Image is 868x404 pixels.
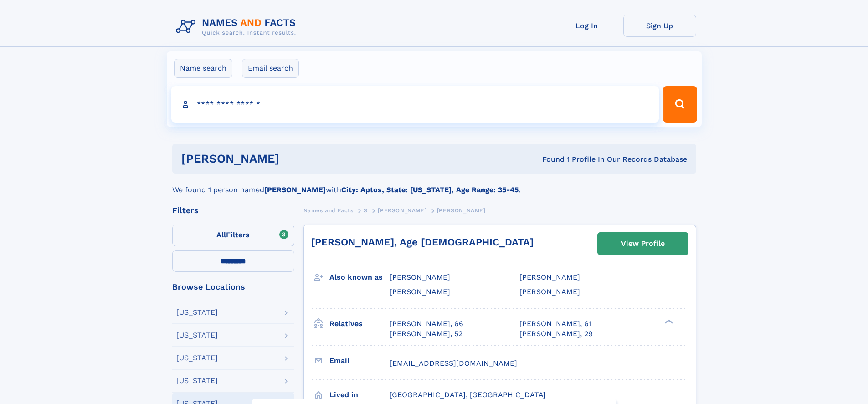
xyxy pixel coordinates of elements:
[550,15,623,37] a: Log In
[176,354,218,362] div: [US_STATE]
[172,174,696,195] div: We found 1 person named with .
[172,15,303,39] img: Logo Names and Facts
[176,309,218,316] div: [US_STATE]
[598,233,688,255] a: View Profile
[390,329,462,339] a: [PERSON_NAME], 52
[341,185,519,194] b: City: Aptos, State: [US_STATE], Age Range: 35-45
[364,207,368,214] span: S
[437,207,486,214] span: [PERSON_NAME]
[390,390,546,399] span: [GEOGRAPHIC_DATA], [GEOGRAPHIC_DATA]
[519,273,580,281] span: [PERSON_NAME]
[329,270,390,285] h3: Also known as
[411,154,687,164] div: Found 1 Profile In Our Records Database
[172,206,294,215] div: Filters
[390,287,450,296] span: [PERSON_NAME]
[378,205,426,216] a: [PERSON_NAME]
[242,59,299,78] label: Email search
[329,387,390,403] h3: Lived in
[621,233,665,254] div: View Profile
[171,86,659,123] input: search input
[390,359,517,368] span: [EMAIL_ADDRESS][DOMAIN_NAME]
[216,230,226,239] span: All
[264,185,326,194] b: [PERSON_NAME]
[390,319,463,329] a: [PERSON_NAME], 66
[176,377,218,384] div: [US_STATE]
[519,319,591,329] a: [PERSON_NAME], 61
[364,205,368,216] a: S
[519,329,593,339] a: [PERSON_NAME], 29
[390,273,450,281] span: [PERSON_NAME]
[329,316,390,332] h3: Relatives
[181,153,411,164] h1: [PERSON_NAME]
[172,225,294,246] label: Filters
[176,332,218,339] div: [US_STATE]
[172,283,294,291] div: Browse Locations
[623,15,696,37] a: Sign Up
[174,59,232,78] label: Name search
[311,236,534,248] a: [PERSON_NAME], Age [DEMOGRAPHIC_DATA]
[378,207,426,214] span: [PERSON_NAME]
[303,205,354,216] a: Names and Facts
[663,86,697,123] button: Search Button
[663,318,673,324] div: ❯
[519,287,580,296] span: [PERSON_NAME]
[329,353,390,368] h3: Email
